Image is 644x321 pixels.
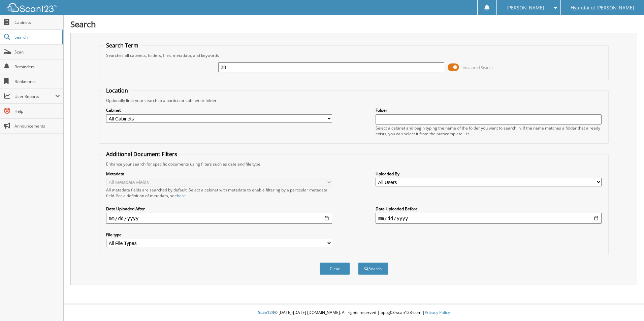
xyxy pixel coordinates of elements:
[106,171,332,177] label: Metadata
[320,262,350,275] button: Clear
[610,289,644,321] iframe: Chat Widget
[571,6,634,10] span: Hyundai of [PERSON_NAME]
[14,34,59,40] span: Search
[106,107,332,113] label: Cabinet
[103,52,605,58] div: Searches all cabinets, folders, files, metadata, and keywords
[70,19,637,30] h1: Search
[425,310,450,315] a: Privacy Policy
[64,305,644,321] div: © [DATE]-[DATE] [DOMAIN_NAME]. All rights reserved | appg03-scan123-com |
[106,232,332,238] label: File type
[376,213,602,224] input: end
[103,161,605,167] div: Enhance your search for specific documents using filters such as date and file type.
[507,6,544,10] span: [PERSON_NAME]
[14,94,55,99] span: User Reports
[14,108,60,114] span: Help
[376,125,602,137] div: Select a cabinet and begin typing the name of the folder you want to search in. If the name match...
[376,171,602,177] label: Uploaded By
[106,206,332,212] label: Date Uploaded After
[103,150,181,158] legend: Additional Document Filters
[14,79,60,84] span: Bookmarks
[106,187,332,199] div: All metadata fields are searched by default. Select a cabinet with metadata to enable filtering b...
[177,193,186,199] a: here
[358,262,388,275] button: Search
[7,3,57,12] img: scan123-logo-white.svg
[14,123,60,129] span: Announcements
[103,42,142,49] legend: Search Term
[106,213,332,224] input: start
[258,310,274,315] span: Scan123
[14,20,60,25] span: Cabinets
[14,49,60,55] span: Scan
[463,65,493,70] span: Advanced Search
[376,206,602,212] label: Date Uploaded Before
[14,64,60,70] span: Reminders
[103,87,131,94] legend: Location
[376,107,602,113] label: Folder
[103,98,605,103] div: Optionally limit your search to a particular cabinet or folder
